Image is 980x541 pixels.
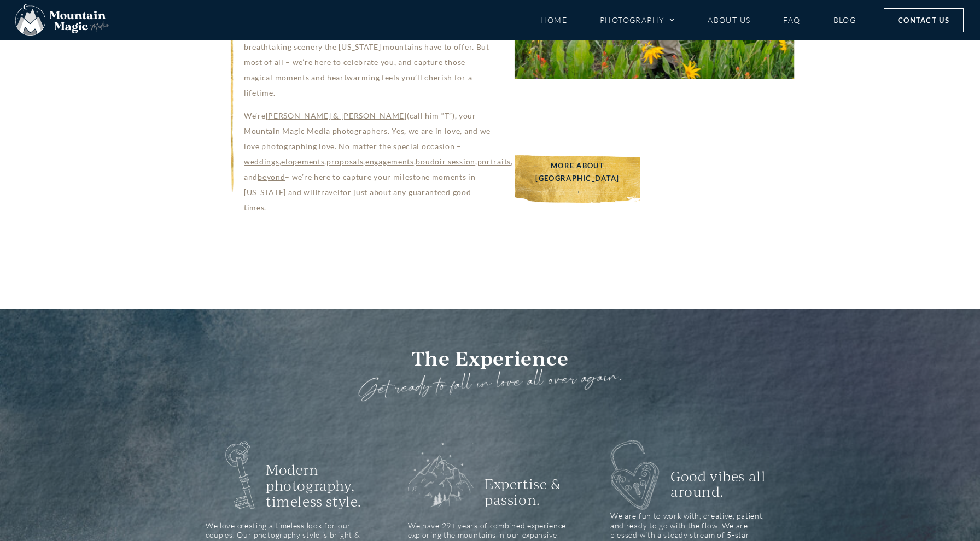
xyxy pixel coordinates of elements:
a: portraits [477,157,511,166]
a: FAQ [783,10,800,30]
img: Mountain Magic Media photography logo Crested Butte Photographer [15,4,109,36]
h3: Get ready to fall in love all over again. [178,356,802,410]
a: more about [GEOGRAPHIC_DATA] → [515,151,640,206]
a: travel [318,187,340,197]
h3: The Experience [178,347,802,369]
h2: Good vibes all around. [670,469,769,501]
a: Home [540,10,567,30]
a: beyond [258,172,285,181]
a: elopements [281,157,324,166]
a: boudoir session [416,157,475,166]
span: Contact Us [898,14,949,26]
a: weddings [244,157,279,166]
nav: Menu [540,10,856,30]
a: Photography [600,10,675,30]
a: proposals [326,157,363,166]
a: About Us [708,10,750,30]
p: We’re (call him “T”), your Mountain Magic Media photographers. Yes, we are in love, and we love p... [244,108,491,215]
span: more about [GEOGRAPHIC_DATA] → [535,160,620,198]
a: [PERSON_NAME] & [PERSON_NAME] [266,111,407,120]
a: engagements [365,157,414,166]
a: Contact Us [884,8,964,32]
h2: Expertise & passion. [485,477,567,508]
a: Blog [833,10,856,30]
h2: Modern photography, timeless style. [266,462,364,509]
